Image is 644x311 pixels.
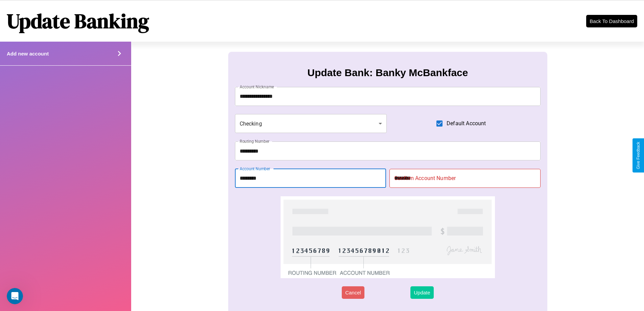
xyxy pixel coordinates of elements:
[586,15,637,27] button: Back To Dashboard
[307,67,468,79] h3: Update Bank: Banky McBankface
[410,286,433,299] button: Update
[240,166,270,172] label: Account Number
[447,119,486,128] span: Default Account
[235,114,387,133] div: Checking
[7,288,23,304] iframe: Intercom live chat
[7,51,49,57] h4: Add new account
[240,84,274,90] label: Account Nickname
[7,7,149,35] h1: Update Banking
[636,142,641,169] div: Give Feedback
[240,138,269,144] label: Routing Number
[342,286,364,299] button: Cancel
[281,196,495,278] img: check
